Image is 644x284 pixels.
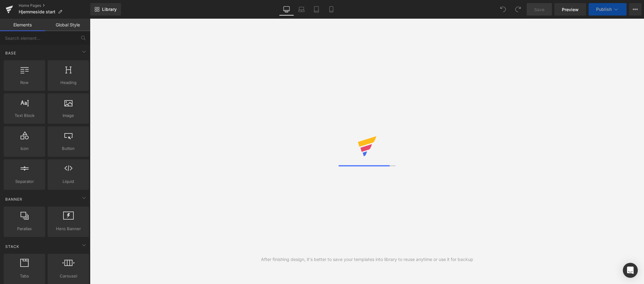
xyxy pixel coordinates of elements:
[19,3,90,8] a: Home Pages
[5,196,23,202] span: Banner
[49,273,87,279] span: Carousel
[45,19,90,31] a: Global Style
[19,9,55,14] span: Hjemmeside start
[49,79,87,86] span: Heading
[102,7,117,12] span: Library
[49,226,87,232] span: Hero Banner
[6,112,43,119] span: Text Block
[49,145,87,152] span: Button
[6,178,43,185] span: Separator
[49,178,87,185] span: Liquid
[6,226,43,232] span: Parallax
[497,3,509,16] button: Undo
[596,7,612,12] span: Publish
[5,50,17,56] span: Base
[562,6,579,13] span: Preview
[309,3,324,16] a: Tablet
[294,3,309,16] a: Laptop
[90,3,121,16] a: New Library
[261,256,473,263] div: After finishing design, it's better to save your templates into library to reuse anytime or use i...
[5,244,20,249] span: Stack
[534,6,544,13] span: Save
[49,112,87,119] span: Image
[324,3,339,16] a: Mobile
[554,3,586,16] a: Preview
[589,3,627,16] button: Publish
[512,3,524,16] button: Redo
[623,263,638,278] div: Open Intercom Messenger
[6,145,43,152] span: Icon
[6,79,43,86] span: Row
[629,3,642,16] button: More
[279,3,294,16] a: Desktop
[6,273,43,279] span: Tabs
